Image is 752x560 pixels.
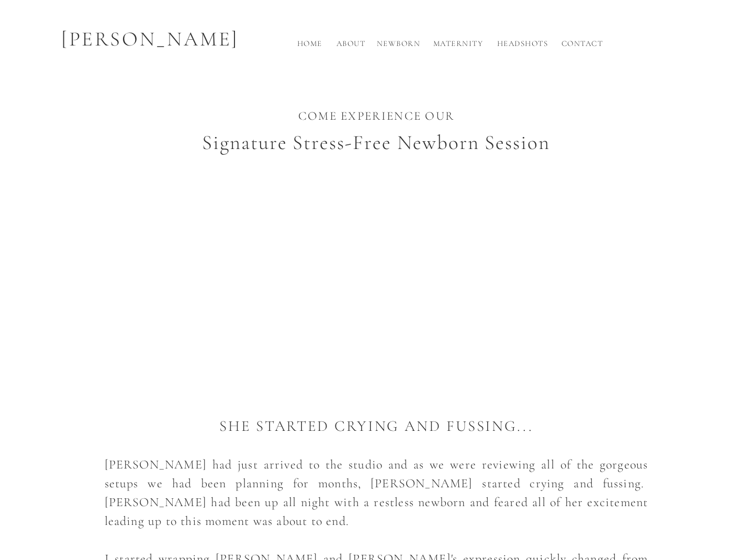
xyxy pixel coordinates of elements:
[52,24,249,55] p: [PERSON_NAME]
[430,38,487,55] a: Maternity
[494,38,552,55] a: Headshots
[293,38,327,55] a: Home
[375,38,422,55] a: Newborn
[292,107,461,128] p: Come Experience Our
[559,38,606,55] a: Contact
[188,128,564,168] h2: Signature Stress-Free Newborn Session
[334,38,368,55] a: About
[185,415,568,466] p: SHe started crying and fussing...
